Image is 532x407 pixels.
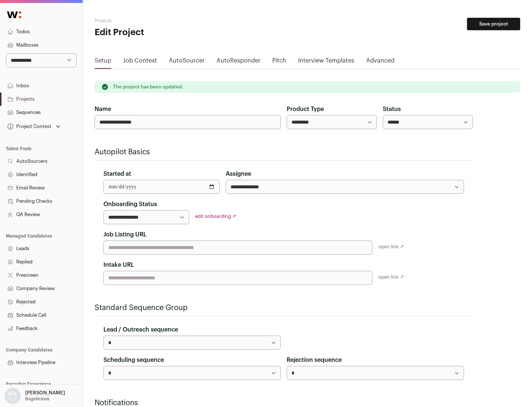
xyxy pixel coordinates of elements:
label: Started at [103,169,131,178]
label: Product Type [287,105,324,114]
p: The project has been updated. [113,84,183,90]
a: AutoSourcer [169,56,205,68]
label: Rejection sequence [287,356,342,364]
a: Job Context [123,56,157,68]
a: Interview Templates [298,56,354,68]
img: nopic.png [4,388,21,404]
label: Lead / Outreach sequence [103,325,178,334]
label: Assignee [226,169,251,178]
img: Wellfound [3,7,25,22]
h2: Standard Sequence Group [95,303,473,313]
label: Onboarding Status [103,200,157,209]
p: Bagelicious [25,396,50,402]
label: Job Listing URL [103,230,147,239]
h1: Edit Project [95,27,236,38]
label: Scheduling sequence [103,356,164,364]
a: edit onboarding ↗ [195,214,236,219]
a: Advanced [366,56,395,68]
button: Open dropdown [3,388,66,404]
button: Open dropdown [6,121,62,132]
label: Status [383,105,401,114]
a: AutoResponder [216,56,260,68]
button: Save project [467,18,520,30]
a: Setup [95,56,111,68]
div: Project Context [6,124,51,129]
label: Name [95,105,111,114]
p: [PERSON_NAME] [25,390,65,396]
h2: Autopilot Basics [95,147,473,157]
label: Intake URL [103,260,134,269]
h2: Projects [95,18,236,24]
a: Pitch [272,56,286,68]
